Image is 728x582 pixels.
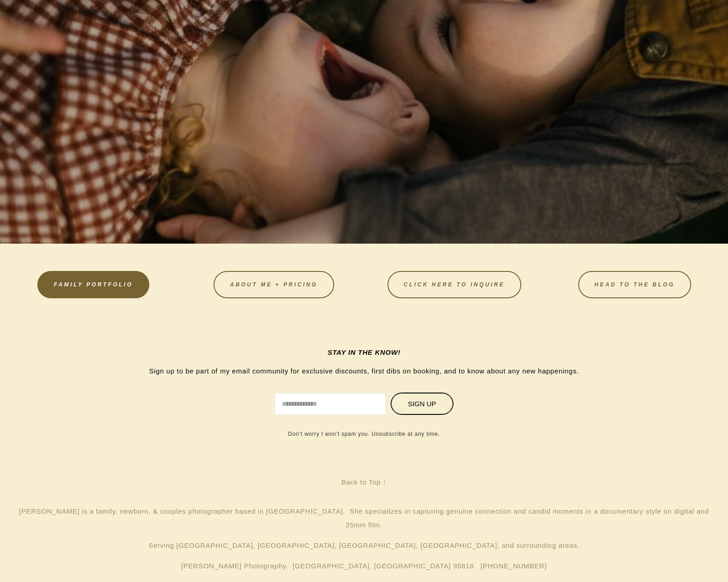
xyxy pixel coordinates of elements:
[341,478,387,486] a: Back to Top ↑
[327,348,400,356] em: STAY IN THE KNOW!
[214,271,334,298] a: About Me + Pricing
[11,505,717,532] p: [PERSON_NAME] is a family, newborn, & couples photographer based in [GEOGRAPHIC_DATA]. She specia...
[408,400,436,408] span: Sign Up
[391,393,454,415] button: Sign Up
[37,271,149,298] a: FAMILY PORTFOLIO
[387,271,521,298] a: CLICK HERE TO INQUIRE
[83,366,645,377] p: Sign up to be part of my email community for exclusive discounts, first dibs on booking, and to k...
[34,431,694,437] p: Don’t worry I won’t spam you. Unsubscribe at any time.
[11,539,717,552] p: Serving [GEOGRAPHIC_DATA], [GEOGRAPHIC_DATA], [GEOGRAPHIC_DATA], [GEOGRAPHIC_DATA], and surroundi...
[11,559,717,573] p: [PERSON_NAME] Photography. [GEOGRAPHIC_DATA], [GEOGRAPHIC_DATA] 95818. [PHONE_NUMBER]
[578,271,692,298] a: HEAD TO THE BLOG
